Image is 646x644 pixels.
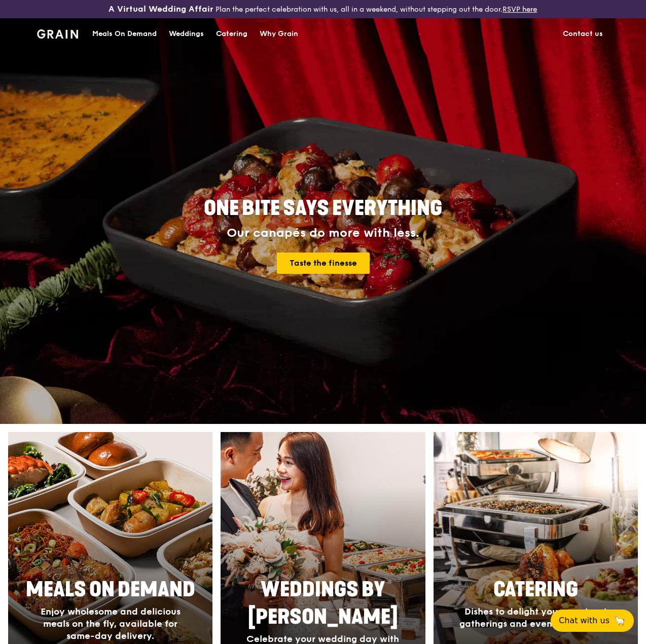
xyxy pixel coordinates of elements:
a: Taste the finesse [277,253,370,274]
button: Chat with us🦙 [551,610,634,632]
h3: A Virtual Wedding Affair [109,4,213,14]
a: GrainGrain [37,18,78,48]
a: RSVP here [503,5,537,14]
span: 🦙 [614,615,626,627]
div: Weddings [169,19,204,49]
a: Contact us [557,19,609,49]
img: Grain [37,29,78,39]
span: Catering [493,578,578,602]
div: Our canapés do more with less. [140,226,506,240]
span: Weddings by [PERSON_NAME] [248,578,398,629]
span: Meals On Demand [26,578,195,602]
span: ONE BITE SAYS EVERYTHING [204,196,442,221]
a: Why Grain [254,19,304,49]
a: Weddings [163,19,210,49]
div: Meals On Demand [92,19,157,49]
span: Chat with us [559,615,609,627]
span: Enjoy wholesome and delicious meals on the fly, available for same-day delivery. [41,606,181,641]
div: Why Grain [260,19,298,49]
span: Dishes to delight your guests, at gatherings and events of all sizes. [459,606,612,629]
a: Catering [210,19,254,49]
div: Catering [216,19,247,49]
div: Plan the perfect celebration with us, all in a weekend, without stepping out the door. [107,4,538,14]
